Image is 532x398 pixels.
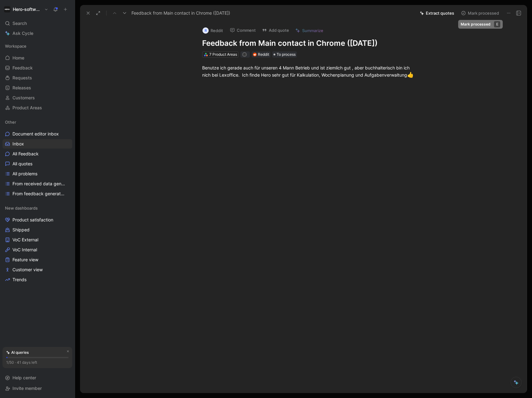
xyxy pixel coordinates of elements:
[12,386,42,391] span: Invite member
[2,169,72,178] a: All problems
[6,359,37,366] div: 1/50 · 41 days left
[12,257,38,263] span: Feature view
[2,83,72,92] a: Releases
[12,20,27,27] span: Search
[292,26,326,35] button: Summarize
[2,225,72,235] a: Shipped
[5,43,26,49] span: Workspace
[2,159,72,168] a: All quotes
[458,9,502,17] button: Mark processed
[12,85,31,91] span: Releases
[2,139,72,149] a: Inbox
[243,53,246,56] div: f
[277,51,296,58] span: To process
[12,247,37,253] span: VoC Internal
[2,5,50,14] button: Hero-softwareHero-software
[2,63,72,73] a: Feedback
[12,75,32,81] span: Requests
[2,93,72,102] a: Customers
[5,205,38,211] span: New dashboards
[302,28,323,33] span: Summarize
[2,265,72,274] a: Customer view
[12,181,66,187] span: From received data generated features
[12,105,42,111] span: Product Areas
[2,53,72,63] a: Home
[2,129,72,139] a: Document editor inbox
[202,38,418,48] h1: Feedback from Main contact in Chrome ([DATE])
[12,65,33,71] span: Feedback
[2,19,72,28] div: Search
[12,375,36,380] span: Help center
[272,51,297,58] div: To process
[12,95,35,101] span: Customers
[259,26,292,35] button: Add quote
[2,149,72,159] a: All Feedback
[2,103,72,112] a: Product Areas
[2,189,72,198] a: From feedback generated features
[12,141,24,147] span: Inbox
[12,237,38,243] span: VoC External
[12,171,37,177] span: All problems
[2,245,72,254] a: VoC Internal
[12,277,26,283] span: Trends
[2,255,72,264] a: Feature view
[202,27,209,34] div: R
[2,117,72,127] div: Other
[2,179,72,188] a: From received data generated features
[2,203,72,213] div: New dashboards
[6,349,29,356] div: AI queries
[2,235,72,244] a: VoC External
[12,191,65,197] span: From feedback generated features
[12,55,24,61] span: Home
[12,131,59,137] span: Document editor inbox
[461,21,491,27] div: Mark processed
[5,119,16,125] span: Other
[2,215,72,225] a: Product satisfaction
[131,9,230,17] span: Feedback from Main contact in Chrome ([DATE])
[2,373,72,382] div: Help center
[417,9,457,17] button: Extract quotes
[12,227,30,233] span: Shipped
[2,29,72,38] a: Ask Cycle
[258,51,269,58] div: Reddit
[2,73,72,83] a: Requests
[407,72,414,78] span: 👍
[200,26,226,35] button: RReddit
[494,21,500,27] div: E
[12,267,43,273] span: Customer view
[227,26,259,35] button: Comment
[2,384,72,393] div: Invite member
[13,7,42,12] h1: Hero-software
[209,51,237,58] div: 7 Product Areas
[2,203,72,284] div: New dashboardsProduct satisfactionShippedVoC ExternalVoC InternalFeature viewCustomer viewTrends
[12,217,53,223] span: Product satisfaction
[2,275,72,284] a: Trends
[2,41,72,51] div: Workspace
[12,30,33,37] span: Ask Cycle
[12,161,32,167] span: All quotes
[202,64,418,79] div: Benutze ich gerade auch für unseren 4 Mann Betrieb und ist ziemlich gut , aber buchhalterisch bin...
[12,151,39,157] span: All Feedback
[4,6,10,12] img: Hero-software
[2,117,72,198] div: OtherDocument editor inboxInboxAll FeedbackAll quotesAll problemsFrom received data generated fea...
